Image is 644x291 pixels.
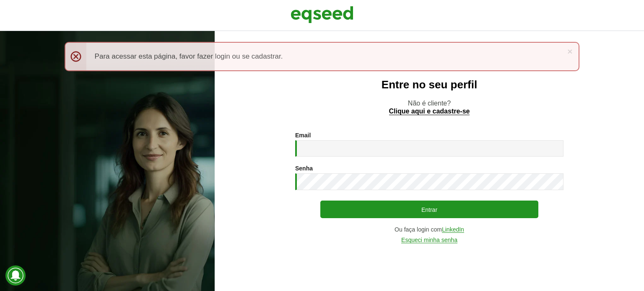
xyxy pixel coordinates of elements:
[291,4,353,25] img: EqSeed Logo
[65,42,580,71] div: Para acessar esta página, favor fazer login ou se cadastrar.
[401,237,457,243] a: Esqueci minha senha
[442,227,464,233] a: LinkedIn
[567,47,572,56] a: ×
[295,227,563,233] div: Ou faça login com
[389,108,470,115] a: Clique aqui e cadastre-se
[320,201,538,218] button: Entrar
[295,165,313,171] label: Senha
[231,99,627,115] p: Não é cliente?
[231,79,627,91] h2: Entre no seu perfil
[295,132,311,138] label: Email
